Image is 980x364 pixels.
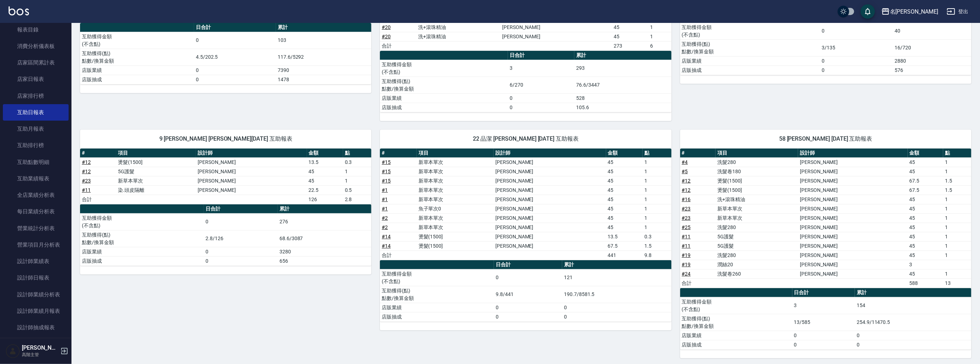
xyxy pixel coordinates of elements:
[908,269,944,278] td: 45
[682,206,691,212] a: #23
[908,149,944,158] th: 金額
[3,203,69,220] a: 每日業績分析表
[606,251,643,260] td: 441
[798,223,907,232] td: [PERSON_NAME]
[606,157,643,167] td: 45
[798,260,907,269] td: [PERSON_NAME]
[3,21,69,38] a: 報表目錄
[798,204,907,213] td: [PERSON_NAME]
[494,260,562,270] th: 日合計
[380,103,508,112] td: 店販抽成
[716,185,798,195] td: 燙髮(1500]
[716,232,798,241] td: 5G護髮
[606,167,643,176] td: 45
[194,23,276,32] th: 日合計
[606,213,643,223] td: 45
[680,149,716,158] th: #
[574,103,671,112] td: 105.6
[908,223,944,232] td: 45
[682,187,691,193] a: #12
[82,187,91,193] a: #11
[908,195,944,204] td: 45
[417,223,494,232] td: 新草本單次
[3,319,69,336] a: 設計師抽成報表
[494,241,606,251] td: [PERSON_NAME]
[508,51,574,60] th: 日合計
[380,260,671,322] table: a dense table
[196,185,307,195] td: [PERSON_NAME]
[22,351,58,358] p: 高階主管
[494,286,562,303] td: 9.8/441
[908,157,944,167] td: 45
[417,157,494,167] td: 新草本單次
[494,213,606,223] td: [PERSON_NAME]
[276,49,371,65] td: 117.6/5292
[908,185,944,195] td: 67.5
[878,4,941,19] button: 名[PERSON_NAME]
[648,32,671,41] td: 1
[682,224,691,230] a: #25
[680,278,716,288] td: 合計
[380,149,671,260] table: a dense table
[3,270,69,286] a: 設計師日報表
[716,251,798,260] td: 洗髮280
[343,157,372,167] td: 0.3
[80,149,371,204] table: a dense table
[3,336,69,352] a: 設計師排行榜
[716,260,798,269] td: 潤絲20
[343,195,372,204] td: 2.8
[682,243,691,249] a: #11
[943,269,971,278] td: 1
[82,159,91,165] a: #12
[943,167,971,176] td: 1
[893,56,971,65] td: 2880
[716,269,798,278] td: 洗髮卷260
[80,230,204,247] td: 互助獲得(點) 點數/換算金額
[382,206,388,212] a: #1
[80,149,116,158] th: #
[643,157,672,167] td: 1
[3,253,69,270] a: 設計師業績表
[116,185,196,195] td: 染.頭皮隔離
[612,32,649,41] td: 45
[643,185,672,195] td: 1
[194,65,276,75] td: 0
[6,344,20,358] img: Person
[798,157,907,167] td: [PERSON_NAME]
[494,269,562,286] td: 0
[307,157,343,167] td: 13.5
[3,220,69,237] a: 營業統計分析表
[612,41,649,50] td: 273
[908,176,944,185] td: 67.5
[680,65,820,75] td: 店販抽成
[380,149,416,158] th: #
[943,251,971,260] td: 1
[682,234,691,239] a: #11
[494,157,606,167] td: [PERSON_NAME]
[798,232,907,241] td: [PERSON_NAME]
[562,269,671,286] td: 121
[508,93,574,103] td: 0
[562,312,671,321] td: 0
[606,195,643,204] td: 45
[716,204,798,213] td: 新草本單次
[22,344,58,351] h5: [PERSON_NAME]
[494,167,606,176] td: [PERSON_NAME]
[689,135,963,142] span: 58 [PERSON_NAME] [DATE] 互助報表
[380,51,671,112] table: a dense table
[417,195,494,204] td: 新草本單次
[861,4,875,19] button: save
[682,215,691,221] a: #23
[3,303,69,319] a: 設計師業績月報表
[380,312,494,321] td: 店販抽成
[382,243,391,249] a: #14
[343,176,372,185] td: 1
[307,167,343,176] td: 45
[562,303,671,312] td: 0
[944,5,971,18] button: 登出
[682,271,691,277] a: #24
[196,157,307,167] td: [PERSON_NAME]
[643,167,672,176] td: 1
[680,23,820,39] td: 互助獲得金額 (不含點)
[417,149,494,158] th: 項目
